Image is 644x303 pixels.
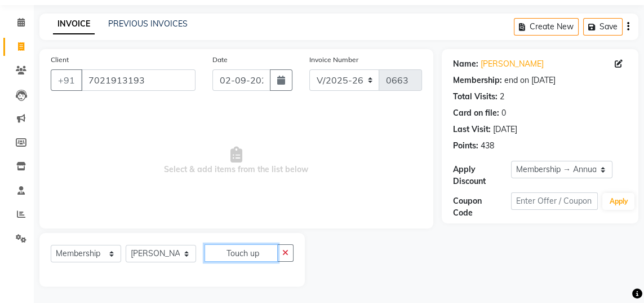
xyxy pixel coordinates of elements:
[500,91,504,103] div: 2
[453,140,478,152] div: Points:
[51,55,69,65] label: Client
[81,69,196,91] input: Search by Name/Mobile/Email/Code
[514,18,579,36] button: Create New
[501,107,506,119] div: 0
[481,140,494,152] div: 438
[309,55,358,65] label: Invoice Number
[453,107,499,119] div: Card on file:
[493,124,517,135] div: [DATE]
[108,19,188,29] a: PREVIOUS INVOICES
[453,124,491,135] div: Last Visit:
[504,74,556,86] div: end on [DATE]
[205,244,278,262] input: Search
[212,55,228,65] label: Date
[481,58,544,70] a: [PERSON_NAME]
[453,195,511,219] div: Coupon Code
[453,58,478,70] div: Name:
[453,164,511,187] div: Apply Discount
[511,192,598,210] input: Enter Offer / Coupon Code
[51,69,82,91] button: +91
[602,193,634,210] button: Apply
[453,74,502,86] div: Membership:
[583,18,623,36] button: Save
[53,14,95,34] a: INVOICE
[453,91,498,103] div: Total Visits:
[51,104,422,217] span: Select & add items from the list below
